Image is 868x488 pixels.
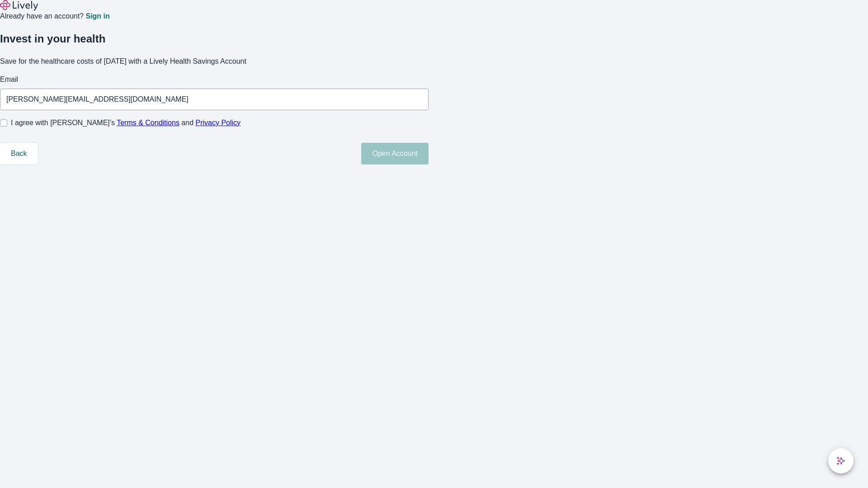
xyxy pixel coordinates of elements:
[11,117,241,128] span: I agree with [PERSON_NAME]’s and
[117,119,179,127] a: Terms & Conditions
[196,119,241,127] a: Privacy Policy
[85,13,109,20] a: Sign in
[828,448,854,474] button: chat
[836,456,845,465] svg: Lively AI Assistant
